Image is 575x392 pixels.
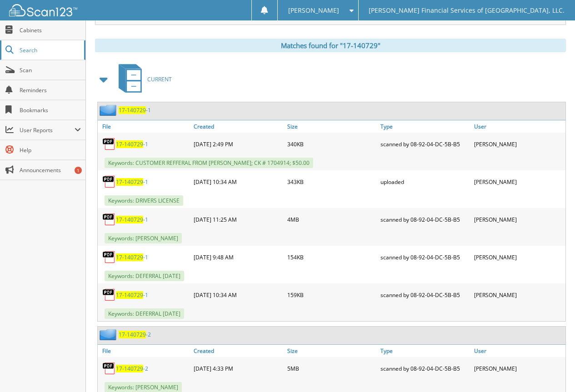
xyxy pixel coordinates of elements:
[378,345,472,357] a: Type
[116,140,143,148] span: 17-140729
[119,331,151,338] a: 17-140729-2
[100,104,119,116] img: folder2.png
[147,75,172,83] span: CURRENT
[113,61,172,97] a: CURRENT
[191,135,285,153] div: [DATE] 2:49 PM
[285,286,379,304] div: 159KB
[75,167,82,174] div: 1
[20,146,81,154] span: Help
[285,359,379,377] div: 5MB
[20,26,81,34] span: Cabinets
[119,106,151,114] a: 17-140729-1
[378,286,472,304] div: scanned by 08-92-04-DC-5B-B5
[95,39,566,52] div: Matches found for "17-140729"
[369,8,565,13] span: [PERSON_NAME] Financial Services of [GEOGRAPHIC_DATA], LLC.
[285,210,379,228] div: 4MB
[20,86,81,94] span: Reminders
[378,120,472,133] a: Type
[102,213,116,226] img: PDF.png
[116,365,148,372] a: 17-140729-2
[472,173,565,191] div: [PERSON_NAME]
[100,329,119,340] img: folder2.png
[20,66,81,74] span: Scan
[472,210,565,228] div: [PERSON_NAME]
[378,210,472,228] div: scanned by 08-92-04-DC-5B-B5
[191,359,285,377] div: [DATE] 4:33 PM
[191,286,285,304] div: [DATE] 10:34 AM
[472,135,565,153] div: [PERSON_NAME]
[472,286,565,304] div: [PERSON_NAME]
[102,362,116,375] img: PDF.png
[285,120,379,133] a: Size
[98,120,191,133] a: File
[105,195,183,206] span: Keywords: DRIVERS LICENSE
[116,291,148,299] a: 17-140729-1
[105,308,184,319] span: Keywords: DEFERRAL [DATE]
[102,288,116,302] img: PDF.png
[378,359,472,377] div: scanned by 08-92-04-DC-5B-B5
[20,166,81,174] span: Announcements
[116,291,143,299] span: 17-140729
[472,120,565,133] a: User
[20,46,80,54] span: Search
[9,4,77,16] img: scan123-logo-white.svg
[472,359,565,377] div: [PERSON_NAME]
[472,248,565,266] div: [PERSON_NAME]
[472,345,565,357] a: User
[285,173,379,191] div: 343KB
[105,158,313,168] span: Keywords: CUSTOMER REFFERAL FROM [PERSON_NAME]; CK # 1704914; $50.00
[116,178,143,186] span: 17-140729
[191,210,285,228] div: [DATE] 11:25 AM
[102,137,116,151] img: PDF.png
[378,135,472,153] div: scanned by 08-92-04-DC-5B-B5
[285,135,379,153] div: 340KB
[285,345,379,357] a: Size
[285,248,379,266] div: 154KB
[116,140,148,148] a: 17-140729-1
[20,126,75,134] span: User Reports
[116,216,143,223] span: 17-140729
[191,345,285,357] a: Created
[105,233,182,243] span: Keywords: [PERSON_NAME]
[288,8,339,13] span: [PERSON_NAME]
[116,178,148,186] a: 17-140729-1
[116,365,143,372] span: 17-140729
[20,106,81,114] span: Bookmarks
[102,175,116,189] img: PDF.png
[102,250,116,264] img: PDF.png
[191,248,285,266] div: [DATE] 9:48 AM
[119,331,146,338] span: 17-140729
[378,173,472,191] div: uploaded
[191,120,285,133] a: Created
[105,271,184,281] span: Keywords: DEFERRAL [DATE]
[116,253,143,261] span: 17-140729
[530,348,575,392] iframe: Chat Widget
[98,345,191,357] a: File
[116,253,148,261] a: 17-140729-1
[116,216,148,223] a: 17-140729-1
[191,173,285,191] div: [DATE] 10:34 AM
[378,248,472,266] div: scanned by 08-92-04-DC-5B-B5
[119,106,146,114] span: 17-140729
